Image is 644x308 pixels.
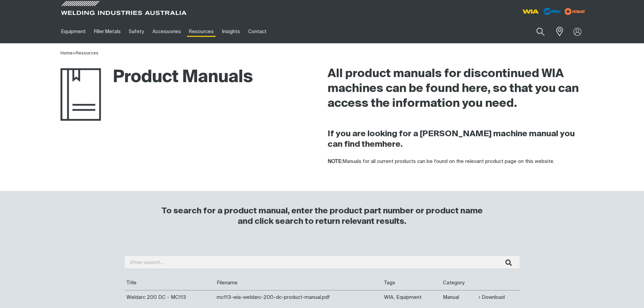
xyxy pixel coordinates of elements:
[215,290,383,304] td: mc113-wia-weldarc-200-dc-product-manual.pdf
[57,20,90,43] a: Equipment
[125,276,215,290] th: Title
[563,6,587,17] img: miller
[328,158,584,166] p: Manuals for all current products can be found on the relevant product page on this website.
[125,290,215,304] td: Weldarc 200 DC - MC113
[382,290,441,304] td: WIA, Equipment
[61,51,73,55] a: Home
[218,20,244,43] a: Insights
[73,51,76,55] span: >
[328,67,584,111] h2: All product manuals for discontinued WIA machines can be found here, so that you can access the i...
[479,293,505,301] a: Download
[125,256,520,269] input: Enter search...
[148,20,185,43] a: Accessories
[244,20,271,43] a: Contact
[57,20,455,43] nav: Main
[441,276,477,290] th: Category
[159,206,486,227] h3: To search for a product manual, enter the product part number or product name and click search to...
[529,24,552,40] button: Search products
[382,276,441,290] th: Tags
[215,276,383,290] th: Filename
[441,290,477,304] td: Manual
[382,140,403,148] a: here.
[61,67,253,89] h1: Product Manuals
[185,20,218,43] a: Resources
[76,51,98,55] a: Resources
[328,159,342,164] strong: NOTE:
[90,20,125,43] a: Filler Metals
[520,24,552,40] input: Product name or item number...
[328,130,575,148] strong: If you are looking for a [PERSON_NAME] machine manual you can find them
[125,20,148,43] a: Safety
